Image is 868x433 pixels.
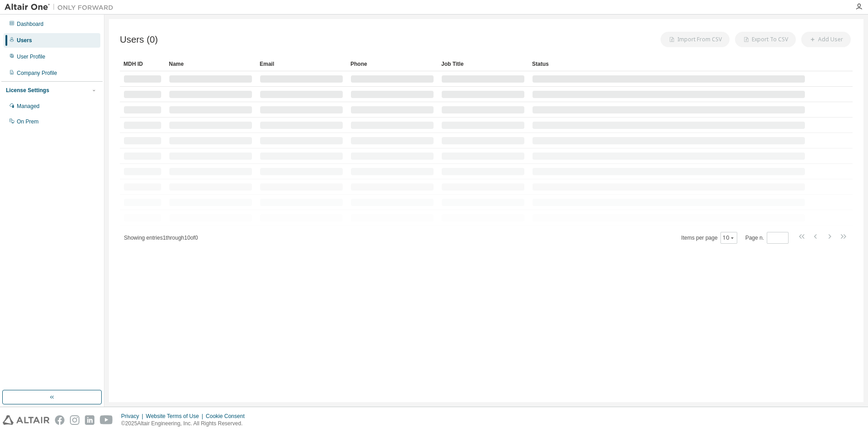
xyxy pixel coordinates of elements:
button: Export To CSV [735,32,796,47]
img: facebook.svg [55,415,64,425]
button: Import From CSV [661,32,730,47]
img: instagram.svg [70,415,79,425]
div: Cookie Consent [206,413,250,420]
button: Add User [801,32,851,47]
div: Privacy [121,413,146,420]
div: Managed [17,103,39,110]
img: youtube.svg [100,415,113,425]
div: Job Title [441,57,525,71]
span: Showing entries 1 through 10 of 0 [124,235,198,241]
div: Company Profile [17,69,57,77]
div: On Prem [17,118,39,125]
div: User Profile [17,53,45,60]
div: Dashboard [17,20,44,28]
div: Email [260,57,343,71]
button: 10 [723,234,735,241]
div: License Settings [6,87,49,94]
div: Website Terms of Use [146,413,206,420]
img: altair_logo.svg [3,415,49,425]
div: Status [532,57,805,71]
div: Name [169,57,252,71]
span: Users (0) [120,34,158,45]
span: Page n. [745,232,789,244]
p: © 2025 Altair Engineering, Inc. All Rights Reserved. [121,420,250,428]
div: MDH ID [123,57,162,71]
img: Altair One [5,3,118,12]
div: Users [17,37,32,44]
img: linkedin.svg [85,415,94,425]
div: Phone [350,57,434,71]
span: Items per page [681,232,737,244]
